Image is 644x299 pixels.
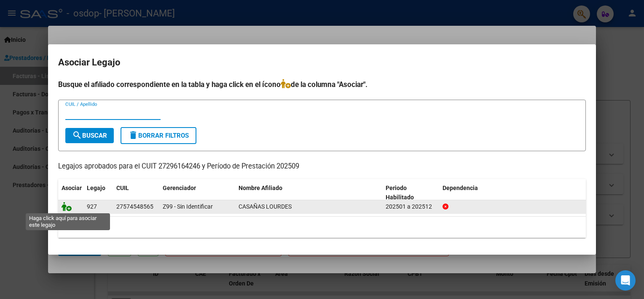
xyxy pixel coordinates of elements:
[58,179,83,207] datatable-header-cell: Asociar
[235,179,382,207] datatable-header-cell: Nombre Afiliado
[58,161,586,172] p: Legajos aprobados para el CUIT 27296164246 y Período de Prestación 202509
[163,185,196,191] span: Gerenciador
[83,179,113,207] datatable-header-cell: Legajo
[87,203,97,210] span: 927
[72,132,107,139] span: Buscar
[128,132,189,139] span: Borrar Filtros
[58,54,586,71] h2: Asociar Legajo
[239,185,282,191] span: Nombre Afiliado
[382,179,439,207] datatable-header-cell: Periodo Habilitado
[65,128,114,143] button: Buscar
[116,185,129,191] span: CUIL
[113,179,159,207] datatable-header-cell: CUIL
[72,130,82,140] mat-icon: search
[443,185,478,191] span: Dependencia
[58,79,586,90] h4: Busque el afiliado correspondiente en la tabla y haga click en el ícono de la columna "Asociar".
[87,185,105,191] span: Legajo
[62,185,82,191] span: Asociar
[116,202,153,212] div: 27574548565
[128,130,138,140] mat-icon: delete
[121,127,196,144] button: Borrar Filtros
[163,203,213,210] span: Z99 - Sin Identificar
[159,179,235,207] datatable-header-cell: Gerenciador
[386,185,414,201] span: Periodo Habilitado
[386,202,436,212] div: 202501 a 202512
[58,217,586,238] div: 1 registros
[615,270,636,291] div: Open Intercom Messenger
[439,179,586,207] datatable-header-cell: Dependencia
[239,203,292,210] span: CASAÑAS LOURDES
